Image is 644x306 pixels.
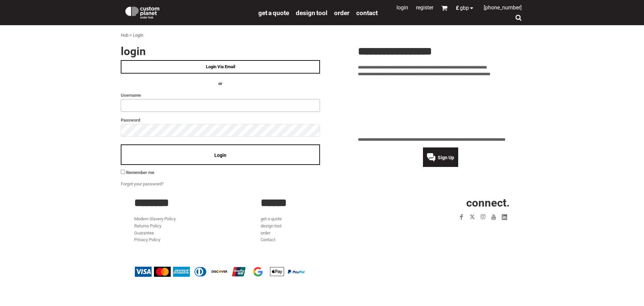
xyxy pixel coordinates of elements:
a: design tool [296,9,327,16]
a: get a quote [258,9,289,16]
a: Login [396,4,408,11]
span: design tool [296,9,327,17]
a: Returns Policy [134,223,161,228]
a: Custom Planet [121,2,255,22]
span: £ [456,5,460,11]
iframe: Customer reviews powered by Trustpilot [417,226,510,234]
img: Discover [211,267,228,277]
img: Mastercard [154,267,171,277]
span: Login Via Email [206,64,235,69]
span: [PHONE_NUMBER] [484,4,522,11]
a: Modern Slavery Policy [134,216,176,221]
img: Visa [135,267,152,277]
span: GBP [460,5,469,11]
a: design tool [261,223,281,228]
a: order [334,9,350,16]
span: Sign Up [438,155,454,160]
span: Login [214,152,226,158]
h4: OR [121,80,320,87]
a: Hub [121,33,128,38]
a: Register [416,4,433,11]
h2: Login [121,46,320,57]
img: Custom Planet [124,5,161,18]
h2: CONNECT. [387,197,510,208]
span: Remember me [126,170,154,175]
span: get a quote [258,9,289,17]
span: order [334,9,350,17]
a: order [261,230,270,235]
img: PayPal [288,270,305,274]
img: American Express [173,267,190,277]
iframe: Customer reviews powered by Trustpilot [358,82,523,132]
img: Google Pay [250,267,266,277]
a: Login Via Email [121,60,320,74]
img: Diners Club [192,267,209,277]
img: Apple Pay [269,267,285,277]
img: China UnionPay [230,267,247,277]
a: Contact [261,237,275,242]
div: Login [133,32,143,39]
a: get a quote [261,216,282,221]
a: Forgot your password? [121,181,164,186]
span: Contact [356,9,378,17]
a: Guarantee [134,230,154,235]
label: Username [121,91,320,99]
div: > [129,32,132,39]
a: Contact [356,9,378,16]
label: Password [121,116,320,124]
input: Remember me [121,170,125,174]
a: Privacy Policy [134,237,160,242]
